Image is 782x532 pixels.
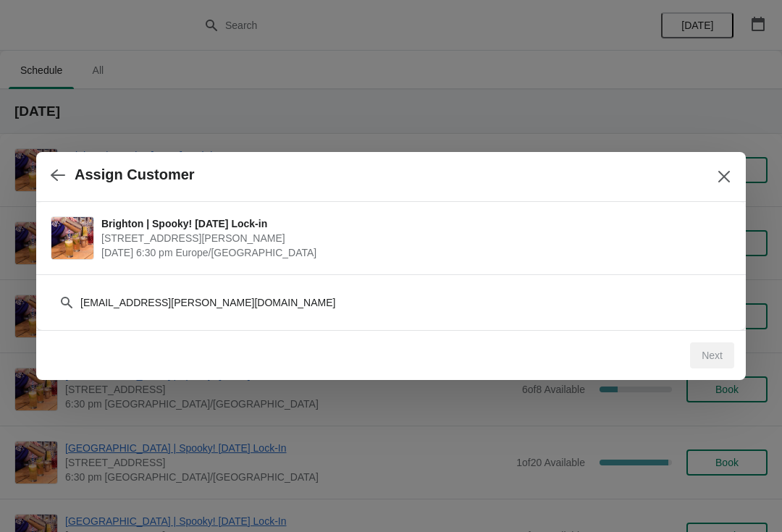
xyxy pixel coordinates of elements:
[75,166,195,183] h2: Assign Customer
[101,216,724,231] span: Brighton | Spooky! [DATE] Lock-in
[101,231,724,245] span: [STREET_ADDRESS][PERSON_NAME]
[711,164,737,190] button: Close
[51,217,93,259] img: Brighton | Spooky! Halloween Lock-in | 41 Gardner Street, Brighton BN1 1UN, UK | October 30 | 6:3...
[101,245,724,260] span: [DATE] 6:30 pm Europe/[GEOGRAPHIC_DATA]
[80,290,731,316] input: Search customer name or email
